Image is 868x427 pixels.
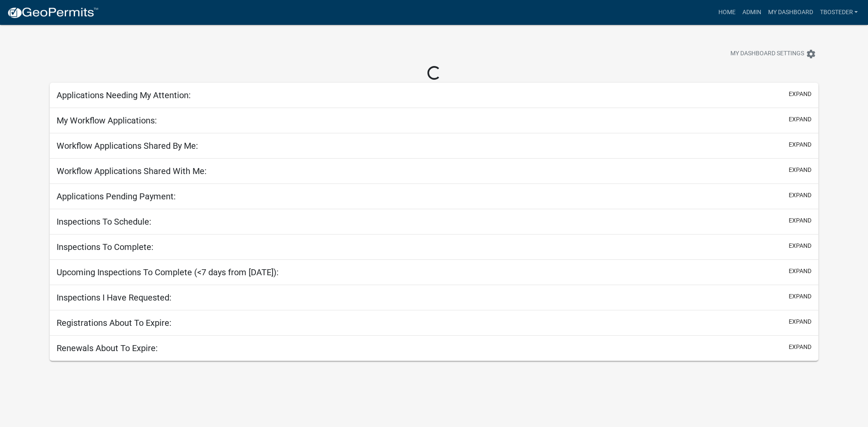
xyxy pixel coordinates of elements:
button: expand [789,165,811,174]
h5: Inspections To Complete: [57,242,153,252]
button: expand [789,292,811,301]
h5: Registrations About To Expire: [57,318,171,328]
button: expand [789,317,811,326]
h5: Workflow Applications Shared By Me: [57,141,198,151]
h5: Upcoming Inspections To Complete (<7 days from [DATE]): [57,267,279,277]
h5: Workflow Applications Shared With Me: [57,166,207,176]
span: My Dashboard Settings [730,49,804,59]
button: expand [789,191,811,200]
h5: My Workflow Applications: [57,115,157,126]
h5: Inspections I Have Requested: [57,292,171,303]
button: expand [789,90,811,99]
a: My Dashboard [764,4,816,21]
h5: Applications Needing My Attention: [57,90,191,100]
a: Admin [739,4,764,21]
h5: Applications Pending Payment: [57,191,176,201]
button: expand [789,216,811,225]
i: settings [806,49,816,59]
a: Home [715,4,739,21]
button: expand [789,267,811,276]
button: My Dashboard Settingssettings [724,45,823,62]
h5: Inspections To Schedule: [57,217,151,227]
button: expand [789,115,811,124]
button: expand [789,140,811,149]
button: expand [789,343,811,352]
button: expand [789,241,811,250]
h5: Renewals About To Expire: [57,343,158,353]
a: tbosteder [816,4,861,21]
